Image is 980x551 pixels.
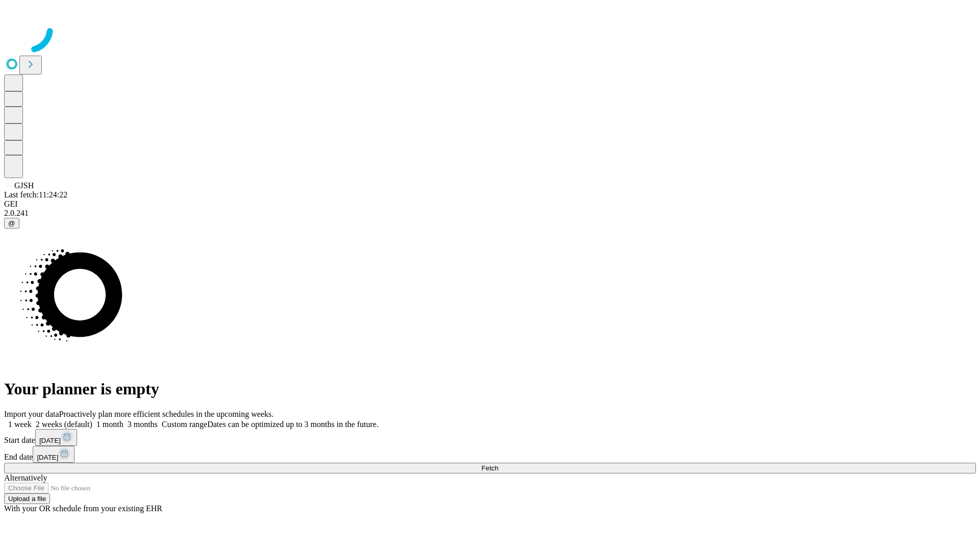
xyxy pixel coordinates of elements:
[4,493,50,504] button: Upload a file
[4,190,67,199] span: Last fetch: 11:24:22
[37,454,58,461] span: [DATE]
[8,420,32,429] span: 1 week
[481,464,498,472] span: Fetch
[4,473,47,482] span: Alternatively
[4,446,976,463] div: End date
[96,420,124,429] span: 1 month
[8,219,15,227] span: @
[36,420,92,429] span: 2 weeks (default)
[35,429,77,446] button: [DATE]
[4,429,976,446] div: Start date
[162,420,207,429] span: Custom range
[128,420,158,429] span: 3 months
[59,410,274,418] span: Proactively plan more efficient schedules in the upcoming weeks.
[4,209,976,218] div: 2.0.241
[207,420,378,429] span: Dates can be optimized up to 3 months in the future.
[4,463,976,473] button: Fetch
[39,437,61,444] span: [DATE]
[4,504,162,513] span: With your OR schedule from your existing EHR
[33,446,75,463] button: [DATE]
[4,218,19,229] button: @
[4,199,976,209] div: GEI
[4,410,59,418] span: Import your data
[4,380,976,398] h1: Your planner is empty
[14,181,34,190] span: GJSH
